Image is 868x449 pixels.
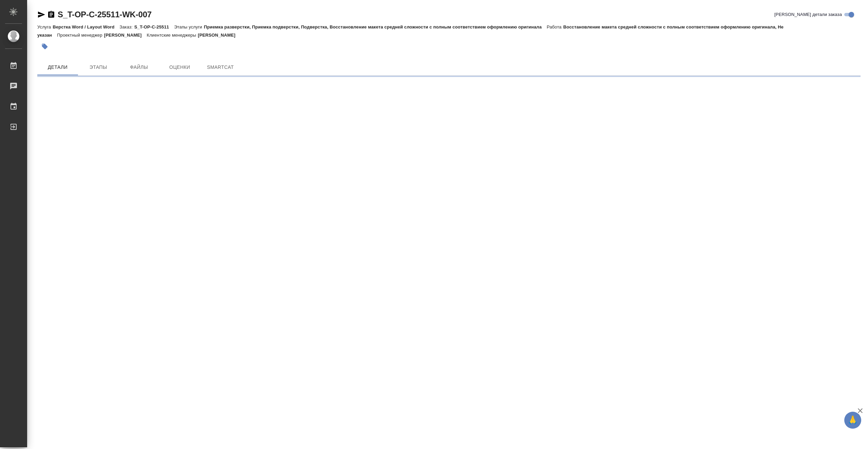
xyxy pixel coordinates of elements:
[134,24,174,30] p: S_T-OP-C-25511
[198,33,240,38] p: [PERSON_NAME]
[57,33,104,38] p: Проектный менеджер
[37,39,52,54] button: Добавить тэг
[547,24,564,30] p: Работа
[847,413,859,427] span: 🙏
[41,63,74,72] span: Детали
[120,24,134,30] p: Заказ:
[147,33,198,38] p: Клиентские менеджеры
[58,10,152,19] a: S_T-OP-C-25511-WK-007
[844,412,861,429] button: 🙏
[47,11,55,19] button: Скопировать ссылку
[204,24,547,30] p: Приемка разверстки, Приемка подверстки, Подверстка, Восстановление макета средней сложности с пол...
[163,63,196,72] span: Оценки
[774,11,842,18] span: [PERSON_NAME] детали заказа
[37,24,53,30] p: Услуга
[53,24,119,30] p: Верстка Word / Layout Word
[104,33,147,38] p: [PERSON_NAME]
[204,63,237,72] span: SmartCat
[174,24,204,30] p: Этапы услуги
[82,63,115,72] span: Этапы
[37,11,45,19] button: Скопировать ссылку для ЯМессенджера
[123,63,155,72] span: Файлы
